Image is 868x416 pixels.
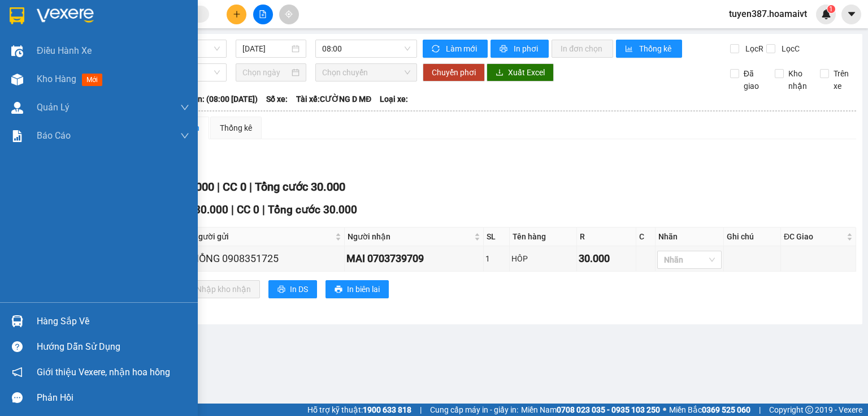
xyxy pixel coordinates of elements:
span: Loại xe: [380,93,408,105]
span: aim [285,10,293,18]
span: Hỗ trợ kỹ thuật: [307,404,411,416]
span: printer [335,285,342,294]
span: 1 [829,5,833,13]
img: icon-new-feature [821,9,831,19]
div: MAI 0703739709 [346,251,481,267]
div: 30.000 [579,251,635,267]
span: 08:00 [322,40,411,57]
img: warehouse-icon [11,102,23,114]
span: printer [500,45,509,54]
span: In DS [290,283,308,295]
span: Tổng cước 30.000 [255,180,345,194]
span: Quản Lý [37,100,70,114]
button: In đơn chọn [552,40,613,58]
span: Làm mới [446,42,479,55]
span: copyright [805,406,813,414]
th: R [577,228,637,246]
span: down [180,103,189,112]
button: Chuyển phơi [423,63,485,82]
span: file-add [259,10,267,18]
span: Chuyến: (08:00 [DATE]) [175,93,258,105]
div: HÔP [511,252,575,265]
span: ĐC Giao [784,230,844,243]
button: printerIn DS [268,280,317,298]
div: Thống kê [220,122,252,134]
span: question-circle [12,341,23,352]
span: Số xe: [266,93,288,105]
span: ⚪️ [663,408,666,412]
span: | [231,203,234,216]
span: | [262,203,265,216]
span: Giới thiệu Vexere, nhận hoa hồng [37,365,170,379]
span: Chọn chuyến [322,64,411,81]
img: warehouse-icon [11,74,23,85]
span: Lọc R [741,42,765,55]
span: Trên xe [829,67,857,92]
span: | [249,180,252,194]
button: plus [227,5,246,24]
input: Chọn ngày [242,66,289,79]
span: CC 0 [237,203,259,216]
span: Tổng cước 30.000 [268,203,357,216]
span: In biên lai [347,283,380,295]
strong: 0708 023 035 - 0935 103 250 [557,405,660,414]
button: downloadXuất Excel [487,63,554,82]
strong: 0369 525 060 [702,405,750,414]
th: SL [484,228,510,246]
span: Miền Bắc [669,404,750,416]
input: 12/10/2025 [242,42,289,55]
span: Thống kê [639,42,673,55]
span: In phơi [514,42,540,55]
button: downloadNhập kho nhận [175,280,260,298]
button: printerIn phơi [491,40,549,58]
button: syncLàm mới [423,40,488,58]
span: | [217,180,220,194]
span: | [759,404,761,416]
span: Báo cáo [37,128,71,143]
th: C [636,228,656,246]
button: printerIn biên lai [325,280,389,298]
img: warehouse-icon [11,315,23,327]
span: download [496,68,504,78]
span: Người gửi [193,230,333,243]
strong: 1900 633 818 [363,405,411,414]
button: bar-chartThống kê [616,40,682,58]
button: aim [279,5,299,24]
sup: 1 [827,5,835,13]
div: HỒNG 0908351725 [192,251,342,267]
div: Phản hồi [37,389,189,406]
span: | [420,404,422,416]
span: printer [277,285,285,294]
div: Nhãn [658,230,721,243]
span: caret-down [847,9,857,19]
th: Ghi chú [724,228,780,246]
th: Tên hàng [510,228,577,246]
div: 1 [485,252,507,265]
span: Cung cấp máy in - giấy in: [430,404,518,416]
span: Điều hành xe [37,44,92,58]
span: Xuất Excel [508,66,545,79]
div: Hướng dẫn sử dụng [37,338,189,355]
span: CC 0 [223,180,246,194]
span: Miền Nam [521,404,660,416]
img: solution-icon [11,130,23,142]
span: Đã giao [739,67,767,92]
span: Tài xế: CƯỜNG D MĐ [296,93,371,105]
span: plus [233,10,241,18]
span: bar-chart [625,45,635,54]
span: notification [12,367,23,378]
span: message [12,392,23,403]
div: Hàng sắp về [37,313,189,330]
button: caret-down [841,5,861,24]
span: Kho hàng [37,74,76,84]
span: tuyen387.hoamaivt [720,7,816,21]
img: warehouse-icon [11,45,23,57]
span: CR 30.000 [178,203,228,216]
span: Lọc C [777,42,801,55]
span: Kho nhận [784,67,811,92]
img: logo-vxr [10,7,24,24]
span: mới [82,74,102,86]
button: file-add [253,5,273,24]
span: Người nhận [348,230,471,243]
span: sync [432,45,441,54]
